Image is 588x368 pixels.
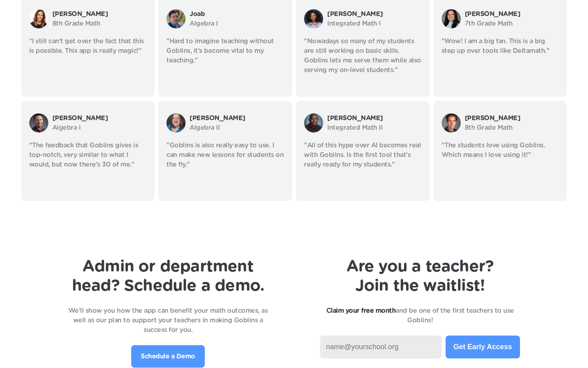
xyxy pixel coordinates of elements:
p: "Wow! I am a big fan. This is a big step up over tools like Deltamath." [442,36,559,56]
p: "Hard to imagine teaching without Goblins, it's become vital to my teaching." [166,36,284,65]
p: Algebra II [190,123,284,133]
p: "Nowadays so many of my students are still working on basic skills. Goblins lets me serve them wh... [304,36,422,75]
h1: Are you a teacher? Join the waitlist! [320,257,520,296]
strong: Claim your free month [326,308,396,314]
h1: Admin or department head? Schedule a demo. [68,257,268,296]
p: "The feedback that Goblins gives is top-notch, very similar to what I would, but now there's 30 o... [29,141,147,169]
p: and be one of the first teachers to use Goblins! [320,306,520,325]
p: Algebra I [52,123,147,133]
p: [PERSON_NAME] [465,9,559,19]
input: name@yourschool.org [320,336,442,358]
p: Integrated Math I [327,19,422,28]
p: "Goblins is also really easy to use. I can make new lessons for students on the fly." [166,141,284,169]
p: [PERSON_NAME] [52,113,147,123]
p: [PERSON_NAME] [190,113,284,123]
p: We’ll show you how the app can benefit your math outcomes, as well as our plan to support your te... [68,306,268,335]
p: "All of this hype over AI becomes real with Goblins. Is the first tool that's really ready for my... [304,141,422,169]
p: Joab [190,9,284,19]
p: 7th Grade Math [465,19,559,28]
p: 8th Grade Math [52,19,147,28]
p: Algebra I [190,19,284,28]
p: 8th Grade Math [465,123,559,133]
p: [PERSON_NAME] [327,113,422,123]
p: [PERSON_NAME] [52,9,147,19]
p: “I still can’t get over the fact that this is possible. This app is really magic!” [29,36,147,56]
button: Get Early Access [446,336,520,358]
p: [PERSON_NAME] [465,113,559,123]
p: Integrated Math II [327,123,422,133]
p: "The students love using Goblins. Which means I love using it!" [442,141,559,160]
p: [PERSON_NAME] [327,9,422,19]
p: Schedule a Demo [141,352,195,361]
a: Schedule a Demo [131,345,205,368]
